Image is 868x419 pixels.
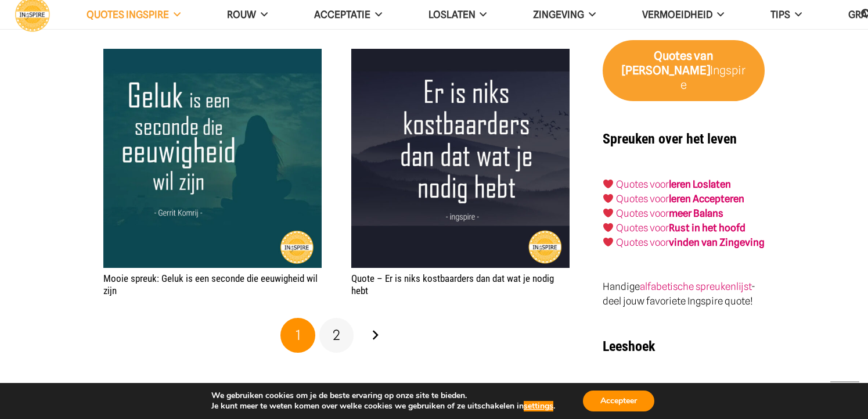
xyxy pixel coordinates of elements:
[669,222,745,234] strong: Rust in het hoofd
[616,237,765,248] a: Quotes voorvinden van Zingeving
[830,381,859,410] a: Terug naar top
[584,9,596,20] span: Zingeving Menu
[103,50,322,62] a: Mooie spreuk: Geluk is een seconde die eeuwigheid wil zijn
[280,318,315,353] span: Pagina 1
[616,193,669,205] a: Quotes voor
[616,222,745,234] a: Quotes voorRust in het hoofd
[642,9,712,20] span: VERMOEIDHEID
[603,208,613,218] img: ❤
[211,391,555,401] p: We gebruiken cookies om je de beste ervaring op onze site te bieden.
[583,391,654,411] button: Accepteer
[524,401,553,411] button: settings
[603,131,737,147] strong: Spreuken over het leven
[169,9,181,20] span: QUOTES INGSPIRE Menu
[103,49,322,267] img: Mooie spreuk: Geluk is een seconde die eeuwigheid wil zijn
[616,207,723,219] a: Quotes voormeer Balans
[319,318,354,353] a: Pagina 2
[640,281,751,292] a: alfabetische spreukenlijst
[333,327,340,343] span: 2
[533,9,584,20] span: Zingeving
[790,9,802,20] span: TIPS Menu
[654,49,692,63] strong: Quotes
[603,179,613,189] img: ❤
[622,49,714,77] strong: van [PERSON_NAME]
[712,9,724,20] span: VERMOEIDHEID Menu
[428,9,476,20] span: Loslaten
[603,40,765,102] a: Quotes van [PERSON_NAME]Ingspire
[603,280,765,309] p: Handige - deel jouw favoriete Ingspire quote!
[603,223,613,232] img: ❤
[669,237,765,248] strong: vinden van Zingeving
[669,207,723,219] strong: meer Balans
[351,50,570,62] a: Quote – Er is niks kostbaarders dan dat wat je nodig hebt
[370,9,382,20] span: Acceptatie Menu
[770,9,790,20] span: TIPS
[256,9,268,20] span: ROUW Menu
[603,194,613,203] img: ❤
[296,327,301,343] span: 1
[211,401,555,411] p: Je kunt meer te weten komen over welke cookies we gebruiken of ze uitschakelen in .
[603,338,655,354] strong: Leeshoek
[476,9,487,20] span: Loslaten Menu
[87,9,169,20] span: QUOTES INGSPIRE
[669,178,731,190] a: leren Loslaten
[669,193,744,205] a: leren Accepteren
[227,9,256,20] span: ROUW
[351,49,570,267] img: Citaat: Er is niks kostbaarders dan dat wat je nodig hebt - Quote van inge ingspire.nl over dankb...
[616,178,669,190] a: Quotes voor
[314,9,370,20] span: Acceptatie
[603,237,613,247] img: ❤
[351,273,554,296] a: Quote – Er is niks kostbaarders dan dat wat je nodig hebt
[103,273,318,296] a: Mooie spreuk: Geluk is een seconde die eeuwigheid wil zijn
